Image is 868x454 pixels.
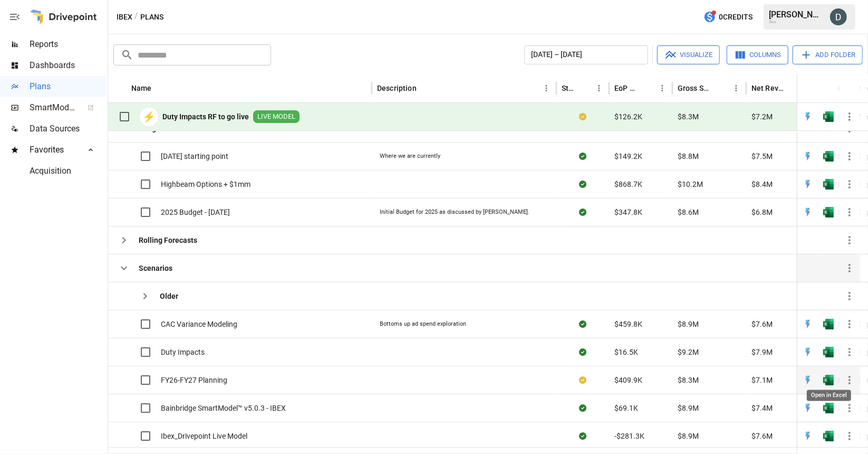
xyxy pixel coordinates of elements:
button: David Hazan [824,2,853,32]
div: Sync complete [579,207,586,217]
button: Sort [788,81,803,96]
div: Your plan has changes in Excel that are not reflected in the Drivepoint Data Warehouse, select "S... [579,375,586,385]
span: $459.8K [614,319,642,329]
div: / [134,11,138,24]
div: Open in Quick Edit [803,111,813,122]
img: quick-edit-flash.b8aec18c.svg [803,179,813,190]
span: $6.8M [751,207,773,217]
div: Open in Quick Edit [803,151,813,162]
div: Ibex [769,20,824,24]
span: Acquisition [30,165,105,177]
span: Highbeam Options + $1mm [161,179,250,190]
img: David Hazan [830,8,847,25]
img: quick-edit-flash.b8aec18c.svg [803,151,813,162]
span: $7.4M [751,403,773,413]
img: quick-edit-flash.b8aec18c.svg [803,319,813,329]
span: -$281.3K [614,431,644,441]
span: $409.9K [614,375,642,385]
button: Sort [845,81,860,96]
button: Sort [640,81,655,96]
div: Open in Excel [823,347,834,357]
span: Ibex_Drivepoint Live Model [161,431,247,441]
img: excel-icon.76473adf.svg [823,179,834,190]
img: excel-icon.76473adf.svg [823,319,834,329]
div: Open in Excel [823,403,834,413]
div: Name [131,84,152,92]
span: [DATE] starting point [161,151,228,162]
span: $149.2K [614,151,642,162]
div: ⚡ [140,108,158,126]
button: Sort [153,81,168,96]
div: Open in Excel [807,390,851,401]
span: $7.1M [751,375,773,385]
div: Sync complete [579,403,586,413]
img: excel-icon.76473adf.svg [823,375,834,385]
div: Open in Excel [823,207,834,217]
span: $7.5M [751,151,773,162]
div: Bottoms up ad spend exploration [380,320,466,328]
div: Open in Quick Edit [803,347,813,357]
div: Description [377,84,417,92]
img: quick-edit-flash.b8aec18c.svg [803,207,813,217]
div: Your plan has changes in Excel that are not reflected in the Drivepoint Data Warehouse, select "S... [579,111,586,122]
span: 2025 Budget - [DATE] [161,207,230,217]
div: Sync complete [579,347,586,357]
button: Columns [727,45,788,64]
div: Open in Quick Edit [803,403,813,413]
span: 0 Credits [719,11,753,24]
b: Rolling Forecasts [139,235,197,245]
div: Open in Quick Edit [803,431,813,441]
span: $9.2M [678,347,699,357]
span: FY26-FY27 Planning [161,375,227,385]
div: Open in Quick Edit [803,375,813,385]
span: $8.9M [678,319,699,329]
span: LIVE MODEL [253,112,300,122]
span: $126.2K [614,111,642,122]
span: CAC Variance Modeling [161,319,237,329]
button: EoP Cash column menu [655,81,670,96]
span: Reports [30,38,105,51]
div: Open in Quick Edit [803,319,813,329]
img: excel-icon.76473adf.svg [823,403,834,413]
span: $7.2M [751,111,773,122]
span: Dashboards [30,59,105,72]
span: Duty Impacts [161,347,205,357]
div: Sync complete [579,179,586,190]
img: excel-icon.76473adf.svg [823,431,834,441]
div: Open in Quick Edit [803,207,813,217]
img: excel-icon.76473adf.svg [823,151,834,162]
span: $8.3M [678,375,699,385]
img: quick-edit-flash.b8aec18c.svg [803,375,813,385]
span: $7.9M [751,347,773,357]
img: excel-icon.76473adf.svg [823,207,834,217]
span: ™ [75,100,83,113]
span: $16.5K [614,347,638,357]
span: $10.2M [678,179,703,190]
span: $8.9M [678,431,699,441]
button: Sort [714,81,729,96]
img: excel-icon.76473adf.svg [823,347,834,357]
button: 0Credits [699,7,757,27]
div: Open in Excel [823,375,834,385]
img: quick-edit-flash.b8aec18c.svg [803,403,813,413]
img: quick-edit-flash.b8aec18c.svg [803,347,813,357]
div: Gross Sales [678,84,713,92]
span: Bainbridge SmartModel™ v5.0.3 - IBEX [161,403,286,413]
div: Open in Excel [823,111,834,122]
span: Favorites [30,144,76,156]
button: Visualize [657,45,720,64]
div: Open in Quick Edit [803,179,813,190]
img: quick-edit-flash.b8aec18c.svg [803,431,813,441]
span: $8.3M [678,111,699,122]
button: Ibex [117,11,132,24]
div: Open in Excel [823,179,834,190]
div: Sync complete [579,151,586,162]
div: Open in Excel [823,431,834,441]
button: Sort [418,81,432,96]
span: $7.6M [751,319,773,329]
div: Sync complete [579,319,586,329]
span: Plans [30,80,105,93]
b: Duty Impacts RF to go live [162,111,249,122]
div: Sync complete [579,431,586,441]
